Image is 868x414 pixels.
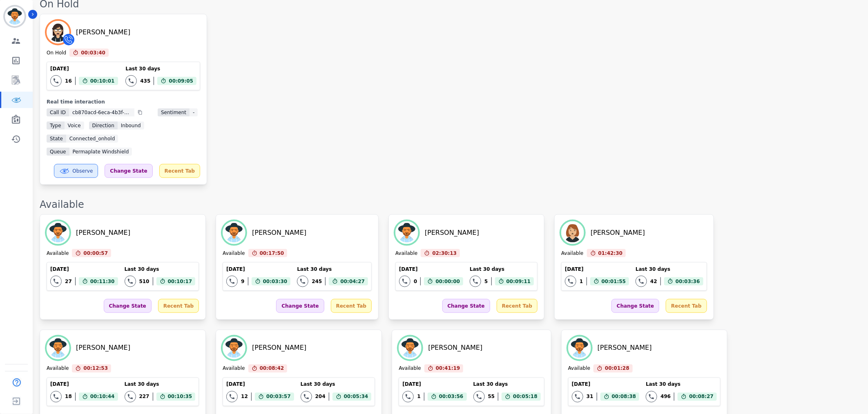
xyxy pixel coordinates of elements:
[223,365,245,373] div: Available
[598,343,652,353] div: [PERSON_NAME]
[47,21,69,44] img: Avatar
[470,266,534,272] div: Last 30 days
[497,299,538,313] div: Recent Tab
[104,299,152,313] div: Change State
[260,249,284,257] span: 00:17:50
[312,278,322,285] div: 245
[65,394,72,400] div: 18
[72,168,93,174] span: Observe
[89,122,118,130] span: Direction
[125,65,196,72] div: Last 30 days
[241,278,244,285] div: 9
[65,78,72,84] div: 16
[76,343,130,353] div: [PERSON_NAME]
[297,266,368,272] div: Last 30 days
[223,221,245,244] img: Avatar
[402,381,466,388] div: [DATE]
[263,277,288,286] span: 00:03:30
[47,221,69,244] img: Avatar
[436,364,460,373] span: 00:41:19
[252,228,306,238] div: [PERSON_NAME]
[561,250,583,257] div: Available
[65,278,72,285] div: 27
[47,99,200,105] div: Real time interaction
[315,394,326,400] div: 204
[190,108,198,117] span: -
[612,393,636,401] span: 00:08:38
[580,278,583,285] div: 1
[340,277,365,286] span: 00:04:27
[432,249,457,257] span: 02:30:13
[47,148,69,156] span: Queue
[568,337,591,360] img: Avatar
[47,365,69,373] div: Available
[241,394,248,400] div: 12
[158,108,190,117] span: Sentiment
[646,381,717,388] div: Last 30 days
[331,299,372,313] div: Recent Tab
[442,299,490,313] div: Change State
[260,364,284,373] span: 00:08:42
[168,277,192,286] span: 00:10:17
[66,135,118,143] span: connected_onhold
[76,228,130,238] div: [PERSON_NAME]
[561,221,584,244] img: Avatar
[118,122,144,130] span: inbound
[50,381,118,388] div: [DATE]
[660,394,671,400] div: 496
[676,277,700,286] span: 00:03:36
[47,135,66,143] span: State
[47,250,69,257] div: Available
[507,277,531,286] span: 00:09:11
[47,49,66,57] div: On Hold
[395,221,418,244] img: Avatar
[399,337,422,360] img: Avatar
[572,381,639,388] div: [DATE]
[169,77,193,85] span: 00:09:05
[689,393,714,401] span: 00:08:27
[158,299,199,313] div: Recent Tab
[223,337,245,360] img: Avatar
[399,365,421,373] div: Available
[252,343,306,353] div: [PERSON_NAME]
[428,343,482,353] div: [PERSON_NAME]
[226,266,290,272] div: [DATE]
[399,266,463,272] div: [DATE]
[417,394,420,400] div: 1
[76,27,130,37] div: [PERSON_NAME]
[5,7,25,26] img: Bordered avatar
[125,266,196,272] div: Last 30 days
[473,381,541,388] div: Last 30 days
[47,337,69,360] img: Avatar
[105,164,152,178] div: Change State
[69,148,132,156] span: Permaplate Windshield
[125,381,196,388] div: Last 30 days
[90,393,115,401] span: 00:10:44
[223,250,245,257] div: Available
[605,364,629,373] span: 00:01:28
[650,278,657,285] div: 42
[140,78,150,84] div: 435
[50,65,118,72] div: [DATE]
[484,278,488,285] div: 5
[139,278,150,285] div: 510
[611,299,659,313] div: Change State
[47,122,65,130] span: Type
[425,228,479,238] div: [PERSON_NAME]
[40,198,860,211] div: Available
[488,394,495,400] div: 55
[69,108,134,117] span: cb870acd-6eca-4b3f-9cc0-c5b15a17d52f
[226,381,294,388] div: [DATE]
[301,381,372,388] div: Last 30 days
[513,393,538,401] span: 00:05:18
[587,394,594,400] div: 31
[414,278,417,285] div: 0
[83,364,108,373] span: 00:12:53
[139,394,150,400] div: 227
[602,277,626,286] span: 00:01:55
[159,164,200,178] div: Recent Tab
[65,122,84,130] span: voice
[90,277,115,286] span: 00:11:30
[568,365,590,373] div: Available
[435,277,460,286] span: 00:00:00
